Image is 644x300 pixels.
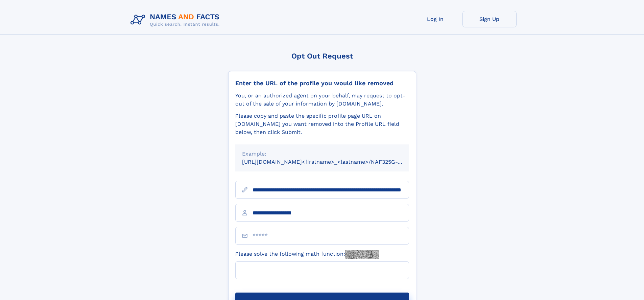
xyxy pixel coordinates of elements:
[235,79,409,87] div: Enter the URL of the profile you would like removed
[242,150,402,158] div: Example:
[128,11,225,29] img: Logo Names and Facts
[242,159,422,165] small: [URL][DOMAIN_NAME]<firstname>_<lastname>/NAF325G-xxxxxxxx
[228,52,416,60] div: Opt Out Request
[235,92,409,108] div: You, or an authorized agent on your behalf, may request to opt-out of the sale of your informatio...
[462,11,517,27] a: Sign Up
[408,11,462,27] a: Log In
[235,112,409,136] div: Please copy and paste the specific profile page URL on [DOMAIN_NAME] you want removed into the Pr...
[235,250,379,259] label: Please solve the following math function:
